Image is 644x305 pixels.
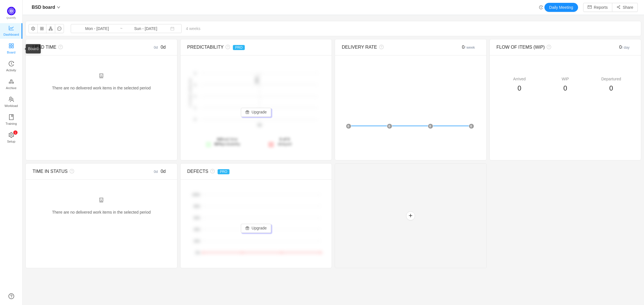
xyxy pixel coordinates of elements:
input: End date [123,25,169,32]
i: icon: robot [99,198,104,202]
div: WiP [542,76,588,82]
a: Training [8,115,14,126]
span: probability [214,142,240,146]
span: 0 [518,84,521,92]
tspan: 0% [196,251,200,254]
strong: 0 of 0 [280,137,290,141]
div: DEFECTS [187,168,291,175]
button: Daily Meeting [544,3,578,12]
button: icon: appstore [37,24,46,33]
i: icon: robot [99,74,104,78]
div: There are no delivered work items in the selected period [33,73,170,97]
tspan: 0 [194,118,196,121]
div: FLOW OF ITEMS (WiP) [497,44,600,51]
a: icon: settingSetup [8,132,14,144]
button: icon: share-altShare [612,3,638,12]
button: icon: giftUpgrade [241,224,271,233]
i: icon: calendar [170,27,174,31]
span: PRO [218,169,229,174]
span: 0 [609,84,613,92]
span: Quantify [7,16,16,19]
span: 0d [161,169,166,174]
i: icon: gold [8,79,14,84]
a: Workload [8,97,14,108]
p: 1 [14,130,16,135]
tspan: 0d [257,123,261,127]
span: Setup [7,136,15,147]
div: DELIVERY RATE [342,44,445,51]
input: Start date [74,25,120,32]
tspan: 2 [194,83,196,87]
div: PREDICTABILITY [187,44,291,51]
span: delayed [278,137,292,146]
span: Activity [6,65,16,76]
tspan: 40% [194,228,200,231]
tspan: 2 [194,72,196,75]
i: icon: question-circle [224,45,230,49]
button: icon: giftUpgrade [241,108,271,117]
small: / day [622,45,630,50]
button: icon: apartment [46,24,55,33]
sup: 1 [13,130,18,135]
i: icon: history [539,5,543,9]
div: TIME IN STATUS [33,168,136,175]
span: LEAD TIME [33,45,56,50]
i: icon: line-chart [8,25,14,31]
strong: 0d [217,137,222,141]
tspan: 80% [194,205,200,208]
small: / week [465,45,475,50]
a: Dashboard [8,25,14,37]
i: icon: appstore [8,43,14,49]
a: Activity [8,61,14,72]
span: Archive [6,82,16,94]
tspan: 60% [194,216,200,220]
span: PRO [233,45,245,50]
span: 0 [462,45,475,50]
span: 0 [563,84,567,92]
button: icon: mailReports [583,3,612,12]
i: icon: question-circle [208,169,215,173]
tspan: 1 [194,106,196,110]
div: There are no delivered work items in the selected period [33,197,170,221]
i: icon: question-circle [377,45,384,49]
i: icon: book [8,114,14,120]
span: Dashboard [3,29,19,40]
button: icon: plus [406,211,415,220]
span: Board [7,47,16,58]
i: icon: history [8,61,14,66]
i: icon: question-circle [68,169,74,173]
text: # of items delivered [188,78,192,108]
i: icon: question-circle [545,45,551,49]
span: lead time [214,137,240,146]
tspan: 20% [194,239,200,243]
span: 0d [161,45,166,50]
tspan: 100% [192,193,200,196]
small: 0d [154,45,160,50]
button: icon: message [55,24,64,33]
i: icon: question-circle [56,45,63,49]
img: Quantify [7,7,16,15]
span: 4 weeks [182,26,205,31]
div: 0 [600,44,634,51]
button: icon: setting [29,24,38,33]
small: 0d [154,169,160,174]
i: icon: team [8,96,14,102]
div: Arrived [497,76,542,82]
strong: 80% [214,142,222,146]
span: Training [5,118,17,129]
i: icon: down [57,6,60,9]
span: Workload [5,100,18,111]
a: Archive [8,79,14,90]
i: icon: setting [8,132,14,138]
a: Board [8,43,14,55]
span: BSD board [32,3,55,12]
a: icon: question-circle [8,293,14,299]
div: Departured [588,76,634,82]
tspan: 1 [194,95,196,98]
